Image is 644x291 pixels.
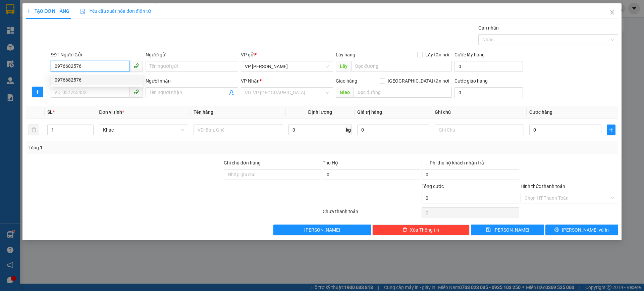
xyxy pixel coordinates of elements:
span: Khác [103,125,184,135]
div: Chưa thanh toán [322,208,421,220]
label: Gán nhãn [478,25,499,31]
span: [GEOGRAPHIC_DATA] tận nơi [385,77,452,85]
input: Ghi Chú [435,125,524,135]
div: Tổng: 1 [29,144,249,151]
span: kg [345,125,352,135]
span: Tổng cước [422,184,444,189]
span: [PERSON_NAME] [304,226,340,234]
span: Lấy [336,61,351,71]
span: phone [133,89,139,95]
span: Thu Hộ [323,160,338,165]
span: Lấy hàng [336,52,355,57]
button: Close [603,3,622,22]
span: plus [26,9,31,13]
span: Định lượng [308,109,332,115]
input: Ghi chú đơn hàng [224,169,321,180]
input: Cước giao hàng [454,87,523,98]
button: plus [32,87,43,97]
div: VP gửi [241,51,333,58]
span: Tên hàng [194,109,213,115]
button: [PERSON_NAME] [273,225,371,235]
button: printer[PERSON_NAME] và In [545,225,618,235]
span: Giá trị hàng [357,109,382,115]
span: plus [33,89,43,95]
label: Cước giao hàng [454,78,488,84]
span: Yêu cầu xuất hóa đơn điện tử [80,8,151,14]
input: Dọc đường [351,61,452,71]
div: SĐT Người Gửi [51,51,143,58]
img: icon [80,9,86,14]
span: VP Nhận [241,78,260,84]
span: Đơn vị tính [99,109,124,115]
span: VP Nguyễn Quốc Trị [245,61,329,71]
input: Dọc đường [354,87,452,98]
span: user-add [229,90,234,95]
label: Cước lấy hàng [454,52,485,57]
span: plus [607,127,615,133]
span: SL [47,109,53,115]
input: 0 [357,125,429,135]
span: Giao hàng [336,78,357,84]
th: Ghi chú [432,106,527,119]
input: Cước lấy hàng [454,61,523,72]
input: VD: Bàn, Ghế [194,125,283,135]
button: plus [607,125,615,135]
span: close [609,10,615,15]
button: deleteXóa Thông tin [372,225,470,235]
div: Người gửi [146,51,238,58]
span: Cước hàng [529,109,552,115]
label: Hình thức thanh toán [521,184,565,189]
span: Giao [336,87,354,98]
span: delete [402,227,407,233]
span: save [486,227,491,233]
span: Phí thu hộ khách nhận trả [427,159,487,166]
span: Xóa Thông tin [410,226,439,234]
button: save[PERSON_NAME] [471,225,544,235]
div: Người nhận [146,77,238,85]
div: 0976682576 [55,76,139,84]
span: [PERSON_NAME] và In [562,226,609,234]
button: delete [29,125,39,135]
label: Ghi chú đơn hàng [224,160,261,165]
div: 0976682576 [51,75,143,85]
span: phone [133,63,139,68]
span: Lấy tận nơi [423,51,452,58]
span: printer [554,227,559,233]
span: [PERSON_NAME] [493,226,529,234]
span: TẠO ĐƠN HÀNG [26,8,69,14]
